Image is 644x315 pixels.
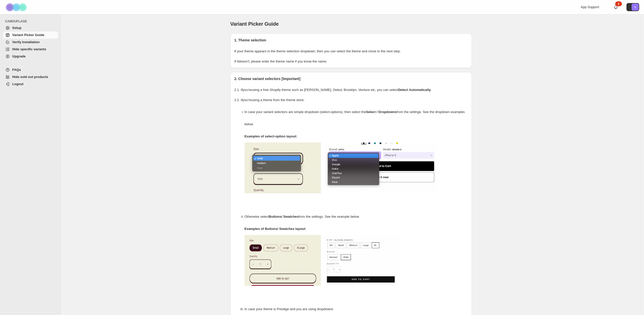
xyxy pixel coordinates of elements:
span: Upgrade [12,54,26,58]
a: Upgrade [3,53,58,60]
p: 2.2. If you're using a theme from the theme store: [234,98,468,103]
strong: Buttons/ Swatches [269,215,298,218]
p: If your theme appears in the theme selection dropdown, then you can select the theme and move to ... [234,49,468,54]
span: Hide specific variants [12,47,46,51]
p: 2.1. If you're using a free Shopify theme such as [PERSON_NAME], Debut, Brooklyn, Venture etc, yo... [234,87,468,92]
strong: Examples of select-option layout: [245,134,297,138]
a: Hide specific variants [3,46,58,53]
h2: 2. Choose variant selectors [Important] [234,76,468,81]
text: S [634,6,636,9]
button: Avatar with initials S [626,3,639,11]
div: 2 [615,1,622,6]
span: Avatar with initials S [632,4,639,11]
img: camouflage-swatch-1 [245,235,321,286]
span: FAQs [12,68,21,72]
span: Verify Installation [12,40,40,44]
span: CAMOUFLAGE [5,19,58,23]
img: camouflage-select-options-2 [323,143,438,193]
span: Hide sold out products [12,75,48,79]
strong: Select / Dropdowns [366,110,397,114]
span: Variant Picker Guide [230,21,279,27]
h2: 1. Theme selection [234,38,468,43]
img: camouflage-swatch-2 [323,235,400,286]
p: In case your variant selectors are simple dropdown (select-options), then select the from the set... [245,106,468,130]
strong: Detect Automatically. [398,88,431,92]
a: Setup [3,24,58,31]
span: Logout [12,82,23,86]
a: Variant Picker Guide [3,31,58,39]
img: camouflage-select-options [245,143,321,193]
span: Variant Picker Guide [12,33,44,37]
span: App Support [581,5,599,9]
p: If it doesn't , please enter the theme name if you know the name. [234,59,468,64]
a: FAQs [3,66,58,73]
strong: Examples of Buttons/ Swatches layout: [245,227,306,231]
a: Hide sold out products [3,73,58,81]
span: Setup [12,26,21,30]
img: Camouflage [4,0,29,14]
p: Otherwise select from the settings. See the example below [245,211,468,223]
a: Verify Installation [3,39,58,46]
a: 2 [613,5,618,10]
a: Logout [3,81,58,88]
